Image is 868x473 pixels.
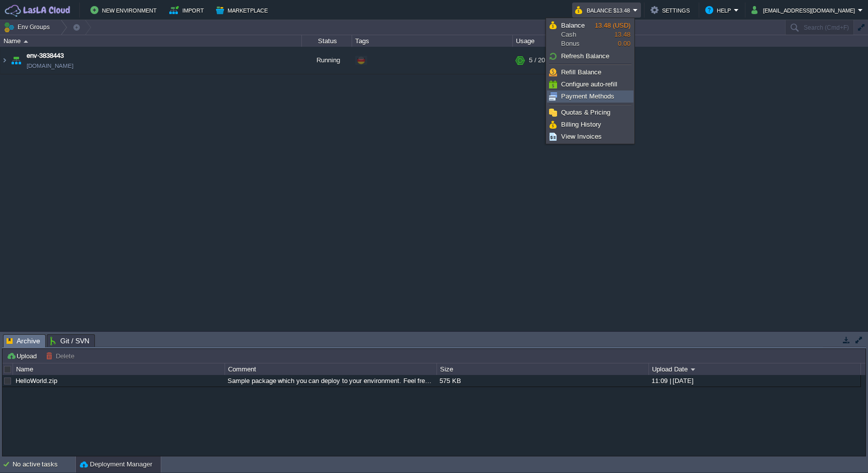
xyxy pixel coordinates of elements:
span: Quotas & Pricing [561,109,610,116]
span: 13.48 (USD) [595,22,630,29]
a: env-3838443 [27,51,64,61]
div: Name [14,363,225,375]
div: Size [438,363,648,375]
div: Status [302,35,352,47]
a: HelloWorld.zip [16,377,57,385]
span: Cash Bonus [561,21,595,48]
a: [DOMAIN_NAME] [27,61,73,71]
span: Payment Methods [561,92,614,100]
div: 11:09 | [DATE] [649,375,860,387]
div: 575 KB [437,375,648,387]
div: Name [1,35,301,47]
button: Delete [46,351,77,360]
div: No active tasks [13,456,75,472]
span: Git / SVN [50,335,89,347]
div: 5 / 20 [529,47,545,74]
button: [EMAIL_ADDRESS][DOMAIN_NAME] [751,4,858,16]
span: Refresh Balance [561,52,609,60]
span: Archive [7,335,40,347]
img: AMDAwAAAACH5BAEAAAAALAAAAAABAAEAAAICRAEAOw== [1,47,9,74]
span: 13.48 0.00 [595,22,630,47]
div: Running [302,47,352,74]
img: AMDAwAAAACH5BAEAAAAALAAAAAABAAEAAAICRAEAOw== [9,47,23,74]
div: Usage [513,35,619,47]
button: Help [705,4,734,16]
span: Refill Balance [561,68,601,76]
a: Refresh Balance [548,51,633,62]
button: Env Groups [4,20,53,34]
button: Settings [650,4,693,16]
button: Deployment Manager [80,459,152,469]
a: Configure auto-refill [548,79,633,90]
span: Balance [561,22,585,29]
button: Marketplace [216,4,271,16]
a: BalanceCashBonus13.48 (USD)13.480.00 [548,20,633,50]
button: Upload [7,351,40,360]
a: Billing History [548,119,633,130]
span: Configure auto-refill [561,80,617,88]
img: LasLA Cloud [4,4,72,17]
div: Tags [353,35,512,47]
a: View Invoices [548,131,633,142]
div: Upload Date [649,363,860,375]
button: New Environment [90,4,160,16]
img: AMDAwAAAACH5BAEAAAAALAAAAAABAAEAAAICRAEAOw== [24,40,28,43]
div: Sample package which you can deploy to your environment. Feel free to delete and upload a package... [225,375,436,387]
a: Refill Balance [548,67,633,78]
span: Billing History [561,121,601,128]
button: Balance $13.48 [575,4,633,16]
a: Payment Methods [548,91,633,102]
div: Comment [226,363,437,375]
a: Quotas & Pricing [548,107,633,118]
span: View Invoices [561,133,602,140]
button: Import [169,4,207,16]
